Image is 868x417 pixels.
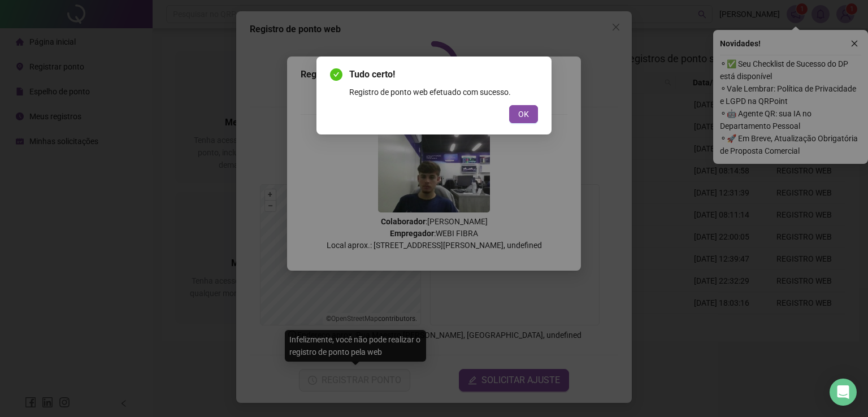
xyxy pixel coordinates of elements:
[830,379,857,406] div: Open Intercom Messenger
[509,105,538,123] button: OK
[349,86,538,98] div: Registro de ponto web efetuado com sucesso.
[349,68,538,81] span: Tudo certo!
[330,68,342,81] span: check-circle
[518,108,529,120] span: OK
